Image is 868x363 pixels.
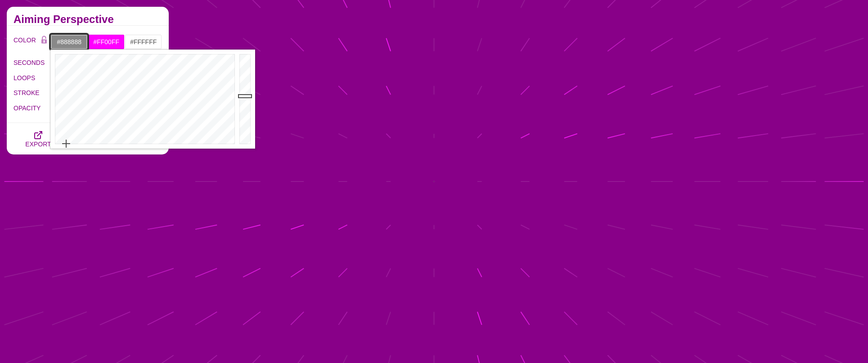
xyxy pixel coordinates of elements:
[4,50,55,58] abbr: Enabling validation will send analytics events to the Bazaarvoice validation service. If an event...
[4,22,131,36] h5: Bazaarvoice Analytics content is not detected on this page.
[4,50,55,58] a: Enable Validation
[4,4,131,12] p: Analytics Inspector 1.7.0
[13,102,51,114] label: OPACITY
[25,141,51,148] span: EXPORT
[37,34,51,47] button: Color Lock
[13,123,63,154] button: EXPORT
[13,16,162,23] h2: Aiming Perspective
[13,57,51,68] label: SECONDS
[13,72,51,84] label: LOOPS
[13,87,51,99] label: STROKE
[13,34,37,50] label: COLOR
